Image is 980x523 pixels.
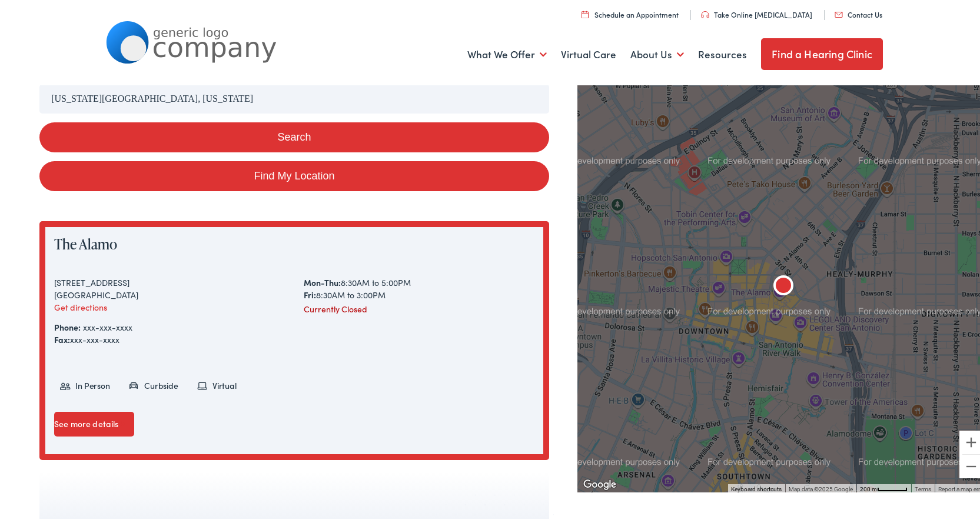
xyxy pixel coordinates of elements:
[54,373,118,394] li: In Person
[835,9,843,15] img: utility icon
[582,8,589,16] img: utility icon
[39,159,549,189] a: Find My Location
[698,31,747,74] a: Resources
[304,287,316,298] strong: Fri:
[304,274,341,286] strong: Mon-Thu:
[835,7,882,17] a: Contact Us
[761,36,883,68] a: Find a Hearing Clinic
[580,475,619,490] img: Google
[54,409,134,434] a: See more details
[582,7,679,17] a: Schedule an Appointment
[701,9,709,16] img: utility icon
[54,331,534,344] div: xxx-xxx-xxxx
[630,31,684,74] a: About Us
[39,120,549,150] button: Search
[54,232,117,251] a: The Alamo
[304,301,534,313] div: Currently Closed
[580,475,619,490] a: Open this area in Google Maps (opens a new window)
[54,287,284,299] div: [GEOGRAPHIC_DATA]
[856,482,911,490] button: Map Scale: 200 m per 48 pixels
[54,331,70,343] strong: Fax:
[54,319,81,331] strong: Phone:
[860,484,877,490] span: 200 m
[915,484,931,490] a: Terms (opens in new tab)
[191,373,245,394] li: Virtual
[123,373,187,394] li: Curbside
[561,31,616,74] a: Virtual Care
[54,299,107,311] a: Get directions
[701,7,812,17] a: Take Online [MEDICAL_DATA]
[769,271,798,299] div: The Alamo
[467,31,547,74] a: What We Offer
[731,483,782,491] button: Keyboard shortcuts
[304,274,534,299] div: 8:30AM to 5:00PM 8:30AM to 3:00PM
[83,319,132,331] a: xxx-xxx-xxxx
[789,484,853,490] span: Map data ©2025 Google
[54,274,284,287] div: [STREET_ADDRESS]
[39,82,549,111] input: Enter your address or zip code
